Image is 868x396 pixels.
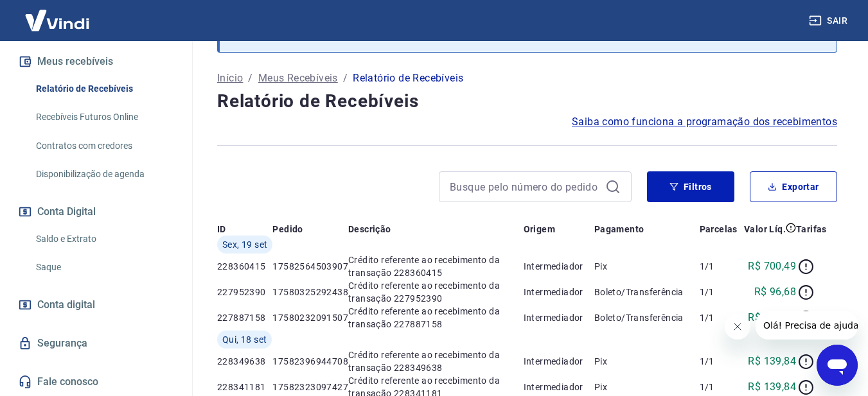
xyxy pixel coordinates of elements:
[348,223,391,236] p: Descrição
[348,305,524,331] p: Crédito referente ao recebimento da transação 227887158
[272,260,348,273] p: 17582564503907
[8,9,108,19] span: Olá! Precisa de ajuda?
[750,171,837,202] button: Exportar
[258,71,338,86] a: Meus Recebíveis
[594,260,700,273] p: Pix
[217,223,226,236] p: ID
[700,223,738,236] p: Parcelas
[594,311,700,324] p: Boleto/Transferência
[272,286,348,298] p: 17580325292438
[217,311,272,324] p: 227887158
[31,226,177,252] a: Saldo e Extrato
[744,223,786,236] p: Valor Líq.
[31,161,177,187] a: Disponibilização de agenda
[353,71,463,86] p: Relatório de Recebíveis
[272,223,303,236] p: Pedido
[796,223,827,236] p: Tarifas
[15,47,177,76] button: Meus recebíveis
[272,311,348,324] p: 17580232091507
[217,89,837,114] h4: Relatório de Recebíveis
[700,381,738,393] p: 1/1
[700,311,738,324] p: 1/1
[15,329,177,357] a: Segurança
[725,314,750,340] iframe: Fechar mensagem
[31,76,177,102] a: Relatório de Recebíveis
[748,354,796,369] p: R$ 139,84
[222,333,267,346] span: Qui, 18 set
[217,355,272,368] p: 228349638
[524,223,555,236] p: Origem
[31,133,177,159] a: Contratos com credores
[450,177,600,196] input: Busque pelo número do pedido
[748,259,796,274] p: R$ 700,49
[15,368,177,396] a: Fale conosco
[37,296,95,314] span: Conta digital
[748,310,796,325] p: R$ 170,20
[272,355,348,368] p: 17582396944708
[524,260,594,273] p: Intermediador
[700,260,738,273] p: 1/1
[524,311,594,324] p: Intermediador
[594,286,700,298] p: Boleto/Transferência
[31,104,177,130] a: Recebíveis Futuros Online
[524,355,594,368] p: Intermediador
[15,1,99,40] img: Vindi
[700,355,738,368] p: 1/1
[217,286,272,298] p: 227952390
[700,286,738,298] p: 1/1
[217,71,243,86] a: Início
[748,379,796,395] p: R$ 139,84
[272,381,348,393] p: 17582323097427
[248,71,252,86] p: /
[754,284,796,300] p: R$ 96,68
[524,286,594,298] p: Intermediador
[15,198,177,226] button: Conta Digital
[348,254,524,279] p: Crédito referente ao recebimento da transação 228360415
[222,238,267,251] span: Sex, 19 set
[594,381,700,393] p: Pix
[217,260,272,273] p: 228360415
[594,355,700,368] p: Pix
[647,171,734,202] button: Filtros
[348,279,524,305] p: Crédito referente ao recebimento da transação 227952390
[806,9,853,33] button: Sair
[31,254,177,280] a: Saque
[15,291,177,319] a: Conta digital
[524,381,594,393] p: Intermediador
[594,223,644,236] p: Pagamento
[348,349,524,374] p: Crédito referente ao recebimento da transação 228349638
[217,381,272,393] p: 228341181
[756,311,858,340] iframe: Mensagem da empresa
[572,114,837,130] a: Saiba como funciona a programação dos recebimentos
[817,345,858,386] iframe: Botão para abrir a janela de mensagens
[343,71,348,86] p: /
